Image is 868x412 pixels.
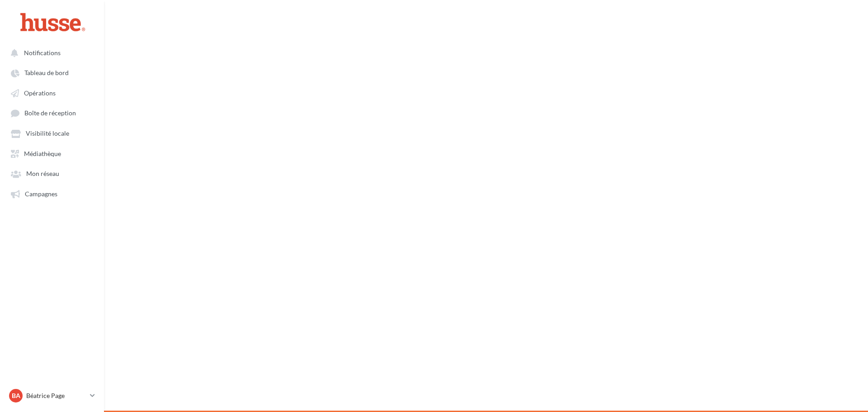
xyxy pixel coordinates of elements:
a: Campagnes [5,185,99,202]
span: Médiathèque [24,150,61,157]
a: Mon réseau [5,165,99,181]
a: Médiathèque [5,145,99,161]
span: Ba [12,391,20,400]
span: Opérations [24,89,56,97]
span: Tableau de bord [24,69,69,77]
a: Ba Béatrice Page [7,387,97,404]
a: Visibilité locale [5,125,99,141]
span: Visibilité locale [26,130,69,137]
span: Campagnes [25,190,57,198]
button: Notifications [5,44,95,61]
a: Boîte de réception [5,104,99,121]
span: Notifications [24,49,61,57]
span: Boîte de réception [24,109,76,117]
span: Mon réseau [26,170,59,178]
a: Opérations [5,85,99,101]
a: Tableau de bord [5,64,99,81]
p: Béatrice Page [26,391,86,400]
